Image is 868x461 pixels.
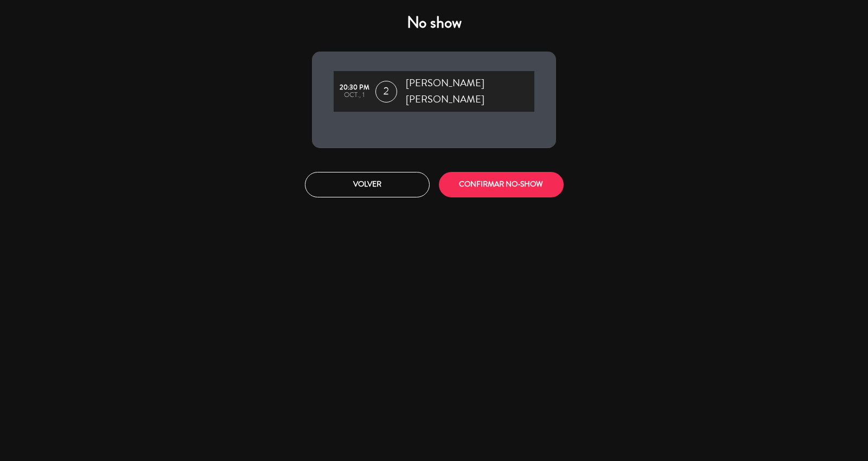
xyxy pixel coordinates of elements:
[339,92,370,99] div: oct., 1
[312,13,556,33] h4: No show
[375,81,397,103] span: 2
[406,75,534,107] span: [PERSON_NAME] [PERSON_NAME]
[439,172,564,197] button: CONFIRMAR NO-SHOW
[339,84,370,92] div: 20:30 PM
[305,172,430,197] button: Volver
